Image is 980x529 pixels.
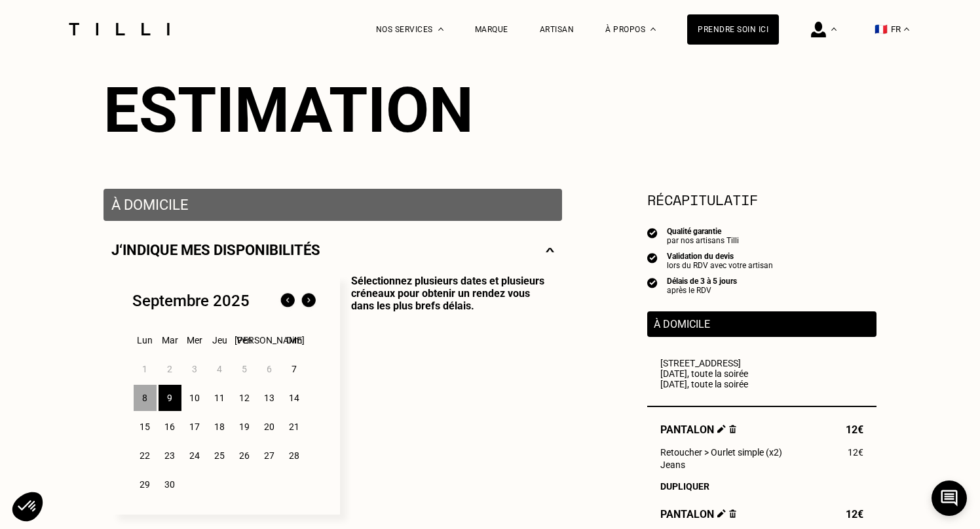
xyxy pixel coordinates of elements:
[183,442,206,469] div: 24
[687,14,779,45] a: Prendre soin ici
[660,368,863,379] div: [DATE], toute la soirée
[811,22,826,37] img: icône connexion
[283,442,306,469] div: 28
[64,23,174,35] img: Logo du service de couturière Tilli
[660,460,685,470] span: Jeans
[660,379,863,389] div: [DATE], toute la soirée
[134,385,157,411] div: 8
[647,189,876,210] section: Récapitulatif
[546,242,554,258] img: svg+xml;base64,PHN2ZyBmaWxsPSJub25lIiBoZWlnaHQ9IjE0IiB2aWV3Qm94PSIwIDAgMjggMTQiIHdpZHRoPSIyOCIgeG...
[667,286,737,295] div: après le RDV
[475,25,508,34] a: Marque
[134,442,157,469] div: 22
[134,471,157,498] div: 29
[111,197,554,213] p: À domicile
[283,414,306,440] div: 21
[132,292,250,310] div: Septembre 2025
[848,447,863,458] span: 12€
[729,509,736,518] img: Supprimer
[258,385,281,411] div: 13
[647,252,658,264] img: icon list info
[438,28,443,31] img: Menu déroulant
[183,385,206,411] div: 10
[283,356,306,382] div: 7
[667,261,773,270] div: lors du RDV avec votre artisan
[340,275,554,515] p: Sélectionnez plusieurs dates et plusieurs créneaux pour obtenir un rendez vous dans les plus bref...
[660,481,863,492] div: Dupliquer
[660,423,736,436] span: Pantalon
[846,423,863,436] span: 12€
[159,385,181,411] div: 9
[667,236,739,245] div: par nos artisans Tilli
[654,318,870,330] p: À domicile
[667,227,739,236] div: Qualité garantie
[104,73,876,147] div: Estimation
[717,509,726,518] img: Éditer
[660,447,782,458] span: Retoucher > Ourlet simple (x2)
[111,242,320,258] p: J‘indique mes disponibilités
[647,227,658,239] img: icon list info
[208,385,231,411] div: 11
[233,442,256,469] div: 26
[667,277,737,286] div: Délais de 3 à 5 jours
[846,508,863,520] span: 12€
[159,414,181,440] div: 16
[717,425,726,433] img: Éditer
[298,290,319,311] img: Mois suivant
[283,385,306,411] div: 14
[159,442,181,469] div: 23
[904,28,909,31] img: menu déroulant
[159,471,181,498] div: 30
[660,358,863,368] p: [STREET_ADDRESS]
[233,385,256,411] div: 12
[258,442,281,469] div: 27
[831,28,837,31] img: Menu déroulant
[647,277,658,288] img: icon list info
[134,414,157,440] div: 15
[233,414,256,440] div: 19
[208,414,231,440] div: 18
[540,25,575,34] a: Artisan
[660,508,736,520] span: Pantalon
[183,414,206,440] div: 17
[650,28,656,31] img: Menu déroulant à propos
[208,442,231,469] div: 25
[729,425,736,433] img: Supprimer
[277,290,298,311] img: Mois précédent
[667,252,773,261] div: Validation du devis
[875,23,888,35] span: 🇫🇷
[258,414,281,440] div: 20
